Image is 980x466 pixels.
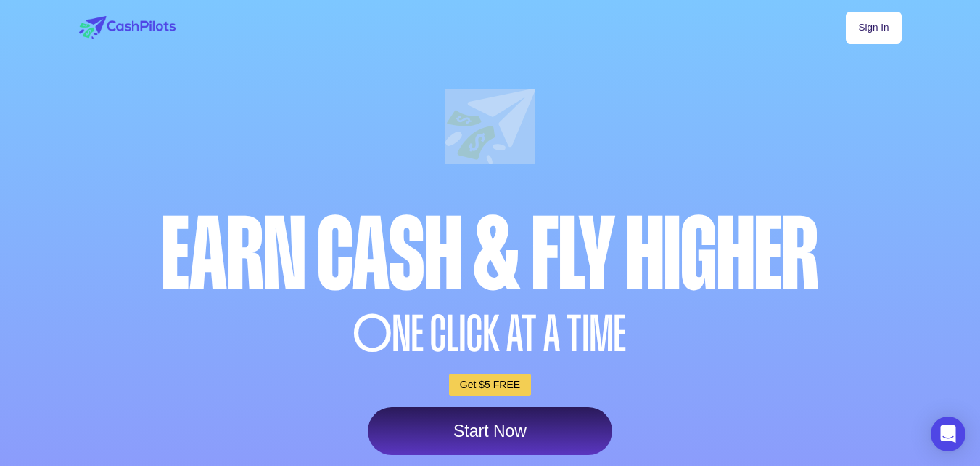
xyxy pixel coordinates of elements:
[931,417,965,451] div: Open Intercom Messenger
[449,374,531,396] a: Get $5 FREE
[353,309,392,359] span: O
[846,12,901,44] a: Sign In
[79,16,176,39] img: logo
[75,309,905,359] div: NE CLICK AT A TIME
[75,204,905,305] div: Earn Cash & Fly higher
[368,407,612,455] a: Start Now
